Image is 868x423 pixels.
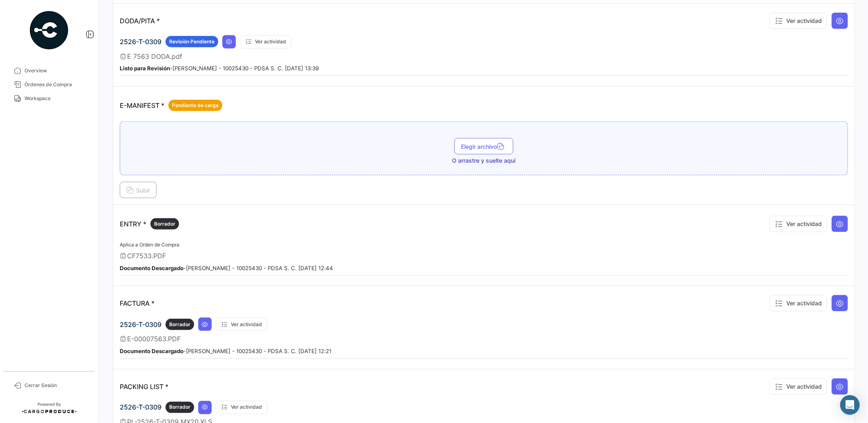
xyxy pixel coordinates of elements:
[240,35,291,49] button: Ver actividad
[770,295,827,311] button: Ver actividad
[120,265,333,271] small: - [PERSON_NAME] - 10025430 - PDSA S. C. [DATE] 12:44
[120,38,161,46] span: 2526-T-0309
[169,321,190,328] span: Borrador
[127,335,181,343] span: E-00007563.PDF
[25,382,88,389] span: Cerrar Sesión
[7,92,92,105] a: Workspace
[216,318,267,331] button: Ver actividad
[120,403,161,412] span: 2526-T-0309
[7,78,92,92] a: Órdenes de Compra
[126,187,150,194] span: Subir
[120,348,331,354] small: - [PERSON_NAME] - 10025430 - PDSA S. C. [DATE] 12:21
[454,138,513,154] button: Elegir archivo
[120,182,157,198] button: Subir
[29,10,69,51] img: powered-by.png
[120,265,183,271] b: Documento Descargado
[25,67,88,74] span: Overview
[120,320,161,329] span: 2526-T-0309
[120,383,168,391] p: PACKING LIST *
[452,157,516,165] span: O arrastre y suelte aquí
[120,218,179,230] p: ENTRY *
[127,252,166,260] span: CF7533.PDF
[7,64,92,78] a: Overview
[154,220,175,228] span: Borrador
[216,401,267,414] button: Ver actividad
[120,17,160,25] p: DODA/PITA *
[25,95,88,102] span: Workspace
[25,81,88,88] span: Órdenes de Compra
[770,13,827,29] button: Ver actividad
[770,378,827,395] button: Ver actividad
[120,100,222,111] p: E-MANIFEST *
[127,52,182,60] span: E 7563 DODA.pdf
[120,242,179,248] span: Aplica a Orden de Compra
[120,65,319,72] small: - [PERSON_NAME] - 10025430 - PDSA S. C. [DATE] 13:39
[169,404,190,411] span: Borrador
[120,348,183,354] b: Documento Descargado
[120,299,154,307] p: FACTURA *
[172,102,219,109] span: Pendiente de carga
[840,395,860,415] div: Abrir Intercom Messenger
[770,216,827,232] button: Ver actividad
[120,65,170,72] b: Listo para Revisión
[461,143,507,150] span: Elegir archivo
[169,38,215,45] span: Revisión Pendiente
